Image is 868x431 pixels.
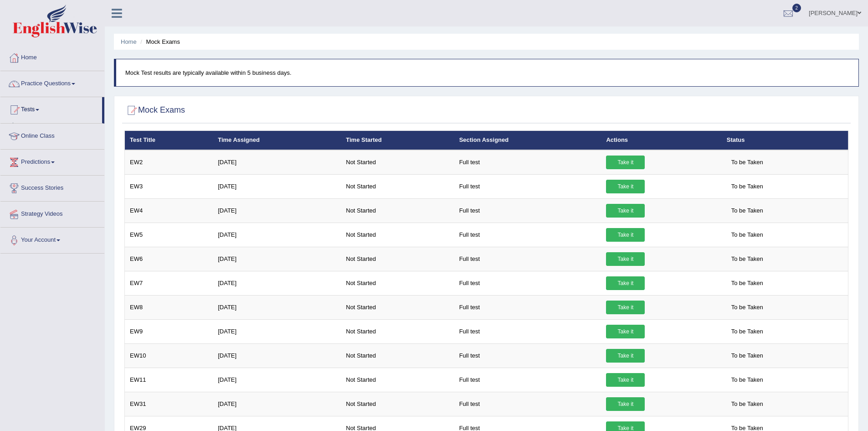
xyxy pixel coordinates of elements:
[727,397,768,411] span: To be Taken
[121,38,137,45] a: Home
[213,131,341,150] th: Time Assigned
[454,319,601,343] td: Full test
[213,150,341,175] td: [DATE]
[125,392,213,416] td: EW31
[341,247,454,271] td: Not Started
[606,252,645,266] a: Take it
[125,68,849,77] p: Mock Test results are typically available within 5 business days.
[454,131,601,150] th: Section Assigned
[125,247,213,271] td: EW6
[341,198,454,223] td: Not Started
[125,271,213,295] td: EW7
[606,325,645,338] a: Take it
[213,247,341,271] td: [DATE]
[341,319,454,343] td: Not Started
[727,156,768,169] span: To be Taken
[0,71,104,94] a: Practice Questions
[727,325,768,338] span: To be Taken
[125,150,213,175] td: EW2
[0,124,104,146] a: Online Class
[17,123,102,139] a: Take Practice Sectional Test
[606,180,645,193] a: Take it
[606,204,645,218] a: Take it
[454,223,601,247] td: Full test
[213,295,341,319] td: [DATE]
[0,228,104,250] a: Your Account
[213,392,341,416] td: [DATE]
[341,174,454,198] td: Not Started
[454,150,601,175] td: Full test
[606,156,645,169] a: Take it
[341,271,454,295] td: Not Started
[454,198,601,223] td: Full test
[454,174,601,198] td: Full test
[125,174,213,198] td: EW3
[124,104,185,117] h2: Mock Exams
[213,343,341,368] td: [DATE]
[727,373,768,387] span: To be Taken
[125,295,213,319] td: EW8
[606,276,645,290] a: Take it
[454,295,601,319] td: Full test
[727,301,768,314] span: To be Taken
[213,174,341,198] td: [DATE]
[606,228,645,242] a: Take it
[341,150,454,175] td: Not Started
[125,368,213,392] td: EW11
[722,131,848,150] th: Status
[727,252,768,266] span: To be Taken
[727,349,768,363] span: To be Taken
[0,202,104,224] a: Strategy Videos
[454,271,601,295] td: Full test
[0,97,102,120] a: Tests
[341,392,454,416] td: Not Started
[606,349,645,363] a: Take it
[727,204,768,218] span: To be Taken
[727,276,768,290] span: To be Taken
[341,343,454,368] td: Not Started
[454,368,601,392] td: Full test
[341,368,454,392] td: Not Started
[0,176,104,198] a: Success Stories
[213,271,341,295] td: [DATE]
[792,4,801,12] span: 2
[606,373,645,387] a: Take it
[213,198,341,223] td: [DATE]
[125,223,213,247] td: EW5
[606,301,645,314] a: Take it
[125,198,213,223] td: EW4
[341,223,454,247] td: Not Started
[0,150,104,172] a: Predictions
[727,228,768,242] span: To be Taken
[138,37,180,46] li: Mock Exams
[125,343,213,368] td: EW10
[727,180,768,193] span: To be Taken
[213,368,341,392] td: [DATE]
[125,319,213,343] td: EW9
[454,247,601,271] td: Full test
[213,319,341,343] td: [DATE]
[341,295,454,319] td: Not Started
[213,223,341,247] td: [DATE]
[454,343,601,368] td: Full test
[606,397,645,411] a: Take it
[341,131,454,150] th: Time Started
[125,131,213,150] th: Test Title
[454,392,601,416] td: Full test
[0,45,104,68] a: Home
[601,131,721,150] th: Actions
